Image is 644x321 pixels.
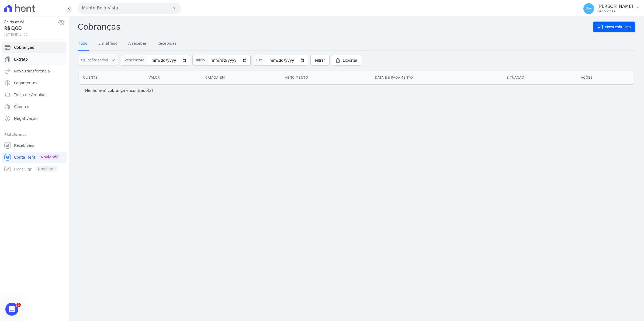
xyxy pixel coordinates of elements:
[597,9,633,13] p: Ver opções
[4,42,64,175] nav: Sidebar
[2,89,67,100] a: Troca de Arquivos
[2,42,67,53] a: Cobranças
[78,55,119,65] button: Situação: Todas
[593,22,635,32] a: Nova cobrança
[144,71,201,84] th: Valor
[14,104,29,109] span: Clientes
[78,21,593,33] h2: Cobranças
[14,116,38,121] span: Negativação
[14,80,37,86] span: Pagamentos
[579,1,644,16] button: SV [PERSON_NAME] Ver opções
[2,78,67,88] a: Pagamentos
[2,152,67,163] a: Conta Hent Novidade
[577,71,634,84] th: Ações
[14,68,50,74] span: Nova transferência
[2,101,67,112] a: Clientes
[343,58,357,63] span: Exportar
[14,155,35,160] span: Conta Hent
[4,19,58,25] span: Saldo atual
[127,37,148,51] a: A receber
[97,37,119,51] a: Em atraso
[78,3,181,13] button: Munte Bela Vista
[315,58,325,63] span: Filtrar
[502,71,577,84] th: Situação
[156,37,178,51] a: Recebidas
[16,303,21,307] span: 2
[121,55,148,66] span: Vencimento
[39,154,61,160] span: Novidade
[605,24,631,30] span: Nova cobrança
[332,55,362,66] a: Exportar
[5,303,18,316] iframe: Intercom live chat
[597,4,633,9] p: [PERSON_NAME]
[2,140,67,151] a: Recebíveis
[281,71,371,84] th: Vencimento
[201,71,281,84] th: Criada em
[14,143,34,148] span: Recebíveis
[253,55,266,66] span: Fim
[14,92,47,97] span: Troca de Arquivos
[14,45,34,50] span: Cobranças
[2,54,67,65] a: Extrato
[371,71,502,84] th: Data de pagamento
[78,37,89,51] a: Tudo
[4,131,64,138] div: Plataformas
[192,55,208,66] span: Início
[2,66,67,76] a: Nova transferência
[79,71,144,84] th: Cliente
[4,25,58,32] span: R$ 0,00
[310,55,330,66] a: Filtrar
[586,7,591,11] span: SV
[14,57,28,62] span: Extrato
[4,32,58,37] span: [DATE] 11:45
[2,113,67,124] a: Negativação
[81,57,108,63] span: Situação: Todas
[85,88,153,93] p: Nenhum(a) cobrança encontrado(a)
